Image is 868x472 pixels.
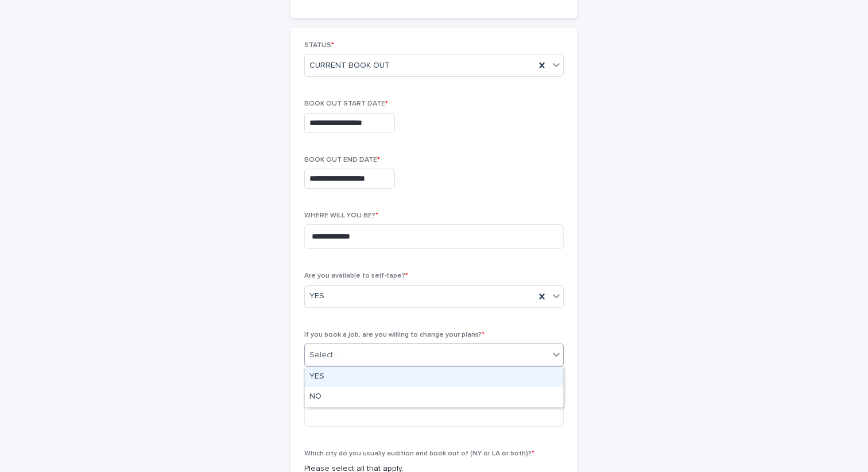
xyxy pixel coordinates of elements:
[304,157,380,163] span: BOOK OUT END DATE
[309,349,338,361] div: Select...
[304,100,388,107] span: BOOK OUT START DATE
[304,212,378,219] span: WHERE WILL YOU BE?
[304,272,408,279] span: Are you available to self-tape?
[305,387,563,407] div: NO
[309,60,390,72] span: CURRENT BOOK OUT
[305,367,563,387] div: YES
[309,290,324,302] span: YES
[304,42,334,49] span: STATUS
[304,450,534,457] span: Which city do you usually audition and book out of (NY or LA or both)?
[304,331,485,338] span: If you book a job, are you willing to change your plans?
